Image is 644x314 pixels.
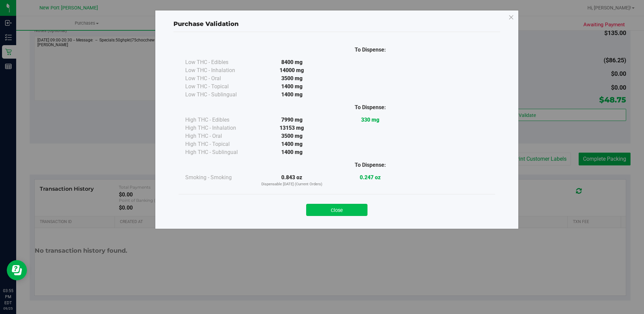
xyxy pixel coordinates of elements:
div: 14000 mg [253,66,331,74]
div: 1400 mg [253,91,331,99]
button: Close [306,204,367,216]
strong: 330 mg [361,117,379,123]
div: High THC - Edibles [185,116,253,124]
div: Low THC - Edibles [185,58,253,66]
div: 13153 mg [253,124,331,132]
div: 0.843 oz [253,174,331,187]
div: High THC - Sublingual [185,148,253,156]
div: Low THC - Inhalation [185,66,253,74]
div: 7990 mg [253,116,331,124]
div: 8400 mg [253,58,331,66]
span: Purchase Validation [173,20,239,28]
div: Low THC - Oral [185,74,253,83]
div: Smoking - Smoking [185,174,253,182]
div: 1400 mg [253,140,331,148]
div: 3500 mg [253,132,331,140]
div: Low THC - Topical [185,83,253,91]
iframe: Resource center [7,260,27,280]
div: High THC - Topical [185,140,253,148]
div: 1400 mg [253,148,331,156]
div: High THC - Inhalation [185,124,253,132]
div: 1400 mg [253,83,331,91]
div: Low THC - Sublingual [185,91,253,99]
div: 3500 mg [253,74,331,83]
div: To Dispense: [331,161,410,169]
p: Dispensable [DATE] (Current Orders) [253,182,331,187]
div: To Dispense: [331,46,410,54]
div: To Dispense: [331,103,410,112]
div: High THC - Oral [185,132,253,140]
strong: 0.247 oz [360,174,381,181]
